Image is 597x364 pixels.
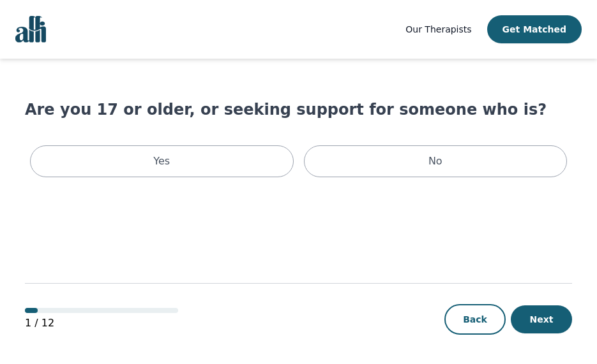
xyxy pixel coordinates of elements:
[405,22,471,37] a: Our Therapists
[428,154,442,169] p: No
[25,316,178,331] p: 1 / 12
[444,304,506,335] button: Back
[511,305,572,333] button: Next
[153,154,170,169] p: Yes
[405,24,471,34] span: Our Therapists
[15,16,46,43] img: alli logo
[25,99,572,120] h1: Are you 17 or older, or seeking support for someone who is?
[487,15,582,43] button: Get Matched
